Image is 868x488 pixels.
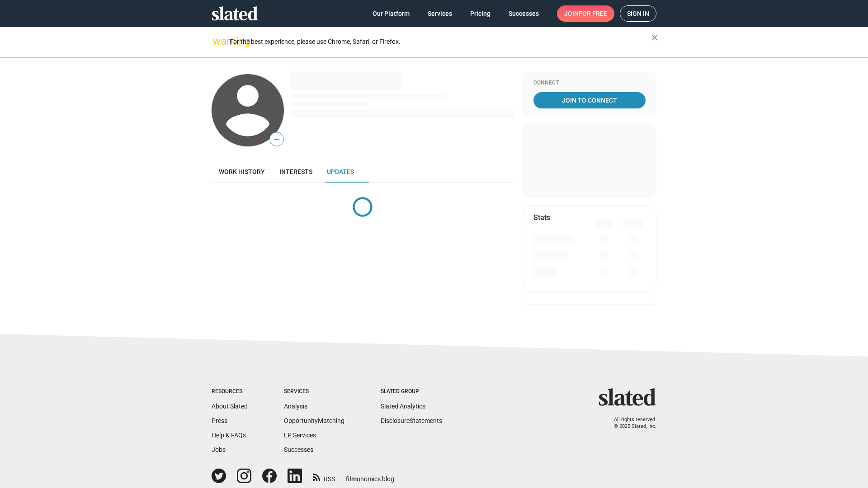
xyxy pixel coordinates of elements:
span: Pricing [470,5,491,22]
a: Sign in [620,5,656,22]
p: All rights reserved. © 2025 Slated, Inc. [604,417,656,430]
span: Join To Connect [535,92,644,108]
span: Work history [219,168,265,175]
mat-icon: warning [212,36,223,47]
a: Slated Analytics [381,403,425,410]
a: About Slated [212,403,248,410]
div: Resources [212,388,248,395]
span: Updates [327,168,354,175]
a: DisclosureStatements [381,417,442,424]
span: Successes [509,5,539,22]
a: OpportunityMatching [284,417,344,424]
div: Services [284,388,344,395]
a: EP Services [284,432,316,439]
div: For the best experience, please use Chrome, Safari, or Firefox. [230,36,651,48]
a: filmonomics blog [346,468,394,483]
mat-card-title: Stats [533,213,550,222]
span: Join [564,5,607,22]
span: — [270,134,283,145]
a: Work history [212,161,272,183]
a: Successes [284,446,313,453]
span: Services [428,5,452,22]
span: for free [579,5,607,22]
a: Successes [501,5,546,22]
a: Jobs [212,446,226,453]
span: Interests [279,168,312,175]
a: Joinfor free [557,5,614,22]
span: Our Platform [373,5,410,22]
a: Join To Connect [533,92,646,108]
span: film [346,475,357,483]
div: Slated Group [381,388,442,395]
span: Sign in [627,6,649,21]
a: Analysis [284,403,307,410]
a: Press [212,417,227,424]
div: Connect [533,80,646,87]
a: Help & FAQs [212,432,246,439]
a: RSS [313,469,335,483]
a: Updates [320,161,361,183]
a: Services [420,5,459,22]
a: Pricing [463,5,498,22]
mat-icon: close [649,32,660,43]
a: Interests [272,161,320,183]
a: Our Platform [365,5,417,22]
